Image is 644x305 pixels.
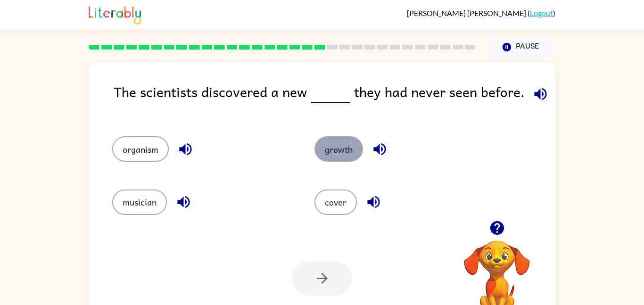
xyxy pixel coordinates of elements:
span: [PERSON_NAME] [PERSON_NAME] [407,8,528,17]
img: Literably [89,4,141,25]
button: cover [314,190,357,215]
button: organism [112,136,169,162]
div: ( ) [407,8,555,17]
button: musician [112,190,167,215]
a: Logout [530,8,553,17]
button: growth [314,136,363,162]
button: Pause [487,36,555,58]
div: The scientists discovered a new they had never seen before. [114,81,555,117]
